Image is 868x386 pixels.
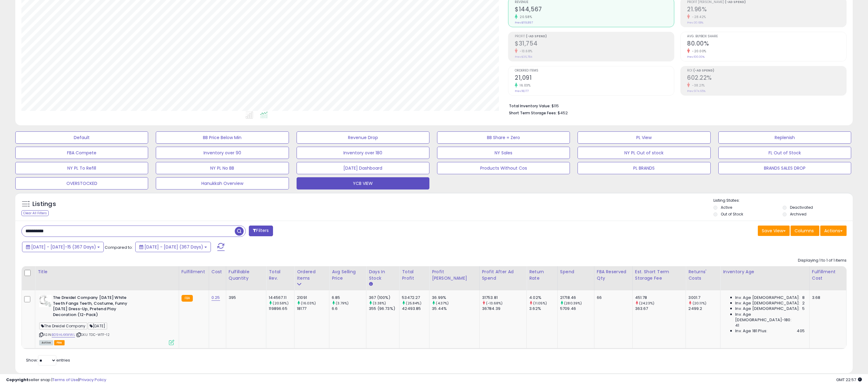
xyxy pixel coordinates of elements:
[578,162,710,174] button: PL BRANDS
[402,306,429,311] div: 42493.85
[402,295,429,300] div: 53472.27
[687,21,703,24] small: Prev: 30.68%
[690,83,705,88] small: -38.21%
[15,147,148,159] button: FBA Compete
[297,147,429,159] button: Inventory over 180
[156,147,289,159] button: Inventory over 90
[402,269,427,281] div: Total Profit
[564,301,582,306] small: (280.39%)
[432,269,477,281] div: Profit [PERSON_NAME]
[635,269,683,281] div: Est. Short Term Storage Fee
[297,162,429,174] button: [DATE] Dashboard
[735,312,805,323] span: Inv. Age [DEMOGRAPHIC_DATA]-180:
[332,269,364,281] div: Avg Selling Price
[249,226,273,236] button: Filters
[336,301,349,306] small: (3.79%)
[432,306,479,311] div: 35.44%
[135,242,211,252] button: [DATE] - [DATE] (367 Days)
[812,269,844,281] div: Fulfillment Cost
[509,103,551,108] b: Total Inventory Value:
[687,89,705,93] small: Prev: 974.65%
[812,295,842,300] div: 3.68
[690,49,706,53] small: -20.00%
[38,269,176,275] div: Title
[687,74,846,83] h2: 602.22%
[52,377,78,383] a: Terms of Use
[297,269,327,281] div: Ordered Items
[597,295,628,300] div: 66
[558,110,568,116] span: $452
[482,295,526,300] div: 31753.81
[22,242,104,252] button: [DATE] - [DATE]-15 (367 Days)
[15,177,148,189] button: OVERSTOCKED
[437,147,570,159] button: NY Sales
[515,74,674,83] h2: 21,091
[723,269,807,275] div: Inventory Age
[509,102,842,109] li: $115
[688,269,718,281] div: Returns' Costs
[31,244,96,250] span: [DATE] - [DATE]-15 (367 Days)
[718,147,851,159] button: FL Out of Stock
[54,340,65,345] span: FBA
[297,131,429,144] button: Revenue Drop
[6,377,106,383] div: seller snap | |
[369,269,397,281] div: Days In Stock
[597,269,630,281] div: FBA Reserved Qty
[635,295,686,300] div: 451.78
[515,89,529,93] small: Prev: 18,177
[369,281,372,287] small: Days In Stock.
[144,244,203,250] span: [DATE] - [DATE] (367 Days)
[713,198,853,204] p: Listing States:
[735,328,767,334] span: Inv. Age 181 Plus:
[526,34,547,39] b: (-Ad Spend)
[6,377,28,383] strong: Copyright
[181,295,193,302] small: FBA
[229,269,264,281] div: Fulfillable Quantity
[515,21,533,24] small: Prev: $119,897
[15,162,148,174] button: NY PL To Refill
[301,301,316,306] small: (16.03%)
[15,131,148,144] button: Default
[578,147,710,159] button: NY PL Out of stock
[687,1,846,4] span: Profit [PERSON_NAME]
[39,295,174,344] div: ASIN:
[687,6,846,14] h2: 21.96%
[269,269,292,281] div: Total Rev.
[509,110,557,116] b: Short Term Storage Fees:
[798,258,847,263] div: Displaying 1 to 1 of 1 items
[688,295,720,300] div: 3001.7
[297,295,329,300] div: 21091
[529,295,557,300] div: 4.02%
[718,162,851,174] button: BRANDS SALES DROP
[105,244,133,250] span: Compared to:
[432,295,479,300] div: 36.99%
[297,306,329,311] div: 18177
[486,301,503,306] small: (-13.68%)
[758,226,790,236] button: Save View
[515,35,674,38] span: Profit
[687,35,846,38] span: Avg. Buybox Share
[721,211,743,217] label: Out of Stock
[635,306,686,311] div: 363.67
[39,340,53,345] span: All listings currently available for purchase on Amazon
[26,357,70,363] span: Show: entries
[529,306,557,311] div: 3.62%
[52,332,75,337] a: B09HL4XWWL
[32,200,56,208] h5: Listings
[211,295,220,301] a: 0.25
[269,306,294,311] div: 119896.65
[437,162,570,174] button: Products Without Cos
[373,301,386,306] small: (3.38%)
[721,205,732,210] label: Active
[21,210,49,216] div: Clear All Filters
[436,301,449,306] small: (4.37%)
[693,301,706,306] small: (20.11%)
[515,69,674,72] span: Ordered Items
[515,6,674,14] h2: $144,567
[482,269,524,281] div: Profit After Ad Spend
[369,295,399,300] div: 367 (100%)
[735,306,800,311] span: Inv. Age [DEMOGRAPHIC_DATA]:
[797,328,804,334] span: 405
[802,295,805,300] span: 8
[332,295,366,300] div: 6.85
